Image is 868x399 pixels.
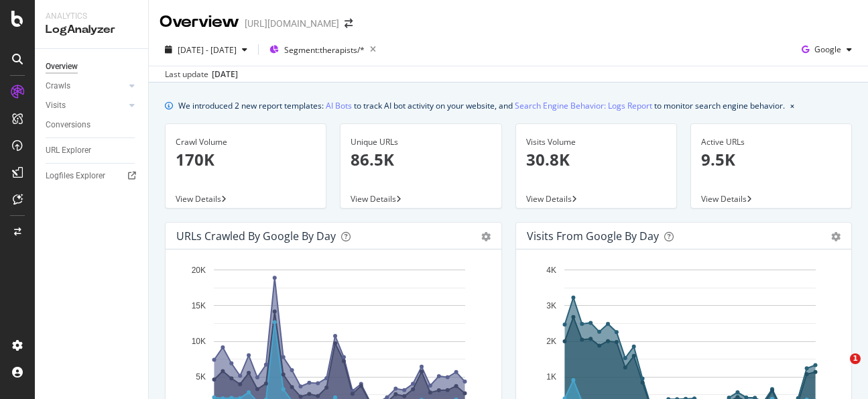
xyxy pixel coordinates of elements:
[326,99,352,113] a: AI Bots
[850,353,861,364] span: 1
[46,118,90,132] div: Conversions
[178,99,785,113] div: We introduced 2 new report templates: to track AI bot activity on your website, and to monitor se...
[176,193,221,205] span: View Details
[178,44,237,56] span: [DATE] - [DATE]
[176,229,336,243] div: URLs Crawled by Google by day
[796,39,857,60] button: Google
[192,266,206,275] text: 20K
[46,79,125,93] a: Crawls
[176,148,316,171] p: 170K
[165,68,238,80] div: Last update
[546,373,556,382] text: 1K
[701,193,747,205] span: View Details
[46,144,139,158] a: URL Explorer
[46,169,139,183] a: Logfiles Explorer
[527,229,659,243] div: Visits from Google by day
[46,11,137,22] div: Analytics
[546,266,556,275] text: 4K
[245,17,339,30] div: [URL][DOMAIN_NAME]
[546,301,556,310] text: 3K
[46,60,139,74] a: Overview
[160,39,253,60] button: [DATE] - [DATE]
[351,136,491,148] div: Unique URLs
[192,337,206,346] text: 10K
[822,353,855,386] iframe: Intercom live chat
[546,337,556,346] text: 2K
[345,19,353,28] div: arrow-right-arrow-left
[515,99,652,113] a: Search Engine Behavior: Logs Report
[284,44,365,56] span: Segment: therapists/*
[46,169,105,183] div: Logfiles Explorer
[814,44,841,55] span: Google
[176,136,316,148] div: Crawl Volume
[526,136,666,148] div: Visits Volume
[526,193,572,205] span: View Details
[787,96,798,115] button: close banner
[196,373,206,382] text: 5K
[526,148,666,171] p: 30.8K
[46,60,78,74] div: Overview
[831,232,841,241] div: gear
[351,148,491,171] p: 86.5K
[46,99,125,113] a: Visits
[481,232,491,241] div: gear
[192,301,206,310] text: 15K
[264,39,381,60] button: Segment:therapists/*
[46,144,91,158] div: URL Explorer
[46,22,137,38] div: LogAnalyzer
[46,118,139,132] a: Conversions
[351,193,396,205] span: View Details
[46,79,70,93] div: Crawls
[701,136,841,148] div: Active URLs
[46,99,66,113] div: Visits
[160,11,239,34] div: Overview
[701,148,841,171] p: 9.5K
[212,68,238,80] div: [DATE]
[165,99,852,113] div: info banner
